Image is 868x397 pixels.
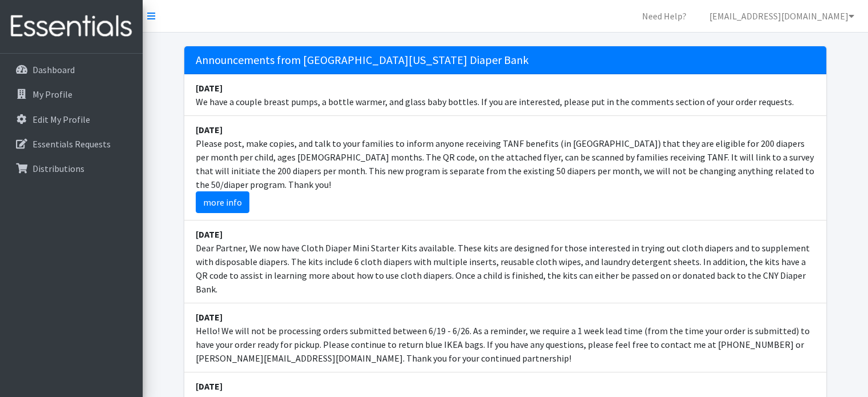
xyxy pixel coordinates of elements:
[700,5,863,27] a: [EMAIL_ADDRESS][DOMAIN_NAME]
[33,64,75,75] p: Dashboard
[33,138,111,150] p: Essentials Requests
[196,380,223,392] strong: [DATE]
[184,46,826,74] h5: Announcements from [GEOGRAPHIC_DATA][US_STATE] Diaper Bank
[184,303,826,372] li: Hello! We will not be processing orders submitted between 6/19 - 6/26. As a reminder, we require ...
[184,74,826,116] li: We have a couple breast pumps, a bottle warmer, and glass baby bottles. If you are interested, pl...
[5,133,138,155] a: Essentials Requests
[633,5,696,27] a: Need Help?
[184,220,826,303] li: Dear Partner, We now have Cloth Diaper Mini Starter Kits available. These kits are designed for t...
[33,114,90,125] p: Edit My Profile
[33,89,72,100] p: My Profile
[5,58,138,81] a: Dashboard
[33,163,84,174] p: Distributions
[196,191,249,213] a: more info
[196,311,223,323] strong: [DATE]
[5,157,138,180] a: Distributions
[184,116,826,220] li: Please post, make copies, and talk to your families to inform anyone receiving TANF benefits (in ...
[196,82,223,94] strong: [DATE]
[5,83,138,106] a: My Profile
[196,124,223,135] strong: [DATE]
[5,7,138,46] img: HumanEssentials
[5,108,138,131] a: Edit My Profile
[196,228,223,240] strong: [DATE]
